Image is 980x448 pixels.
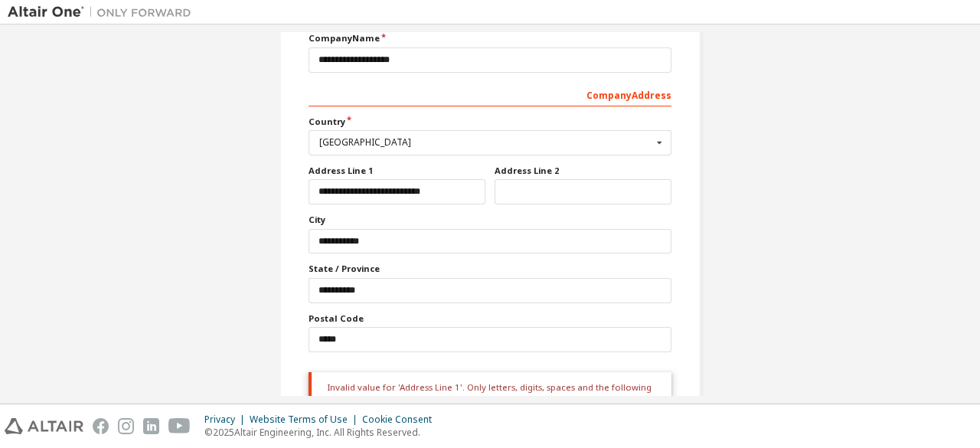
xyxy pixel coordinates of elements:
[118,418,134,434] img: instagram.svg
[143,418,159,434] img: linkedin.svg
[309,214,671,226] label: City
[309,165,485,177] label: Address Line 1
[5,418,83,434] img: altair_logo.svg
[309,82,671,106] div: Company Address
[250,414,362,426] div: Website Terms of Use
[8,5,199,20] img: Altair One
[93,418,109,434] img: facebook.svg
[309,372,671,417] div: Invalid value for 'Address Line 1'. Only letters, digits, spaces and the following characters are...
[319,138,652,147] div: [GEOGRAPHIC_DATA]
[309,116,671,128] label: Country
[204,426,441,439] p: © 2025 Altair Engineering, Inc. All Rights Reserved.
[168,418,191,434] img: youtube.svg
[309,32,671,44] label: Company Name
[362,414,441,426] div: Cookie Consent
[309,263,671,275] label: State / Province
[309,312,671,325] label: Postal Code
[495,165,671,177] label: Address Line 2
[204,414,250,426] div: Privacy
